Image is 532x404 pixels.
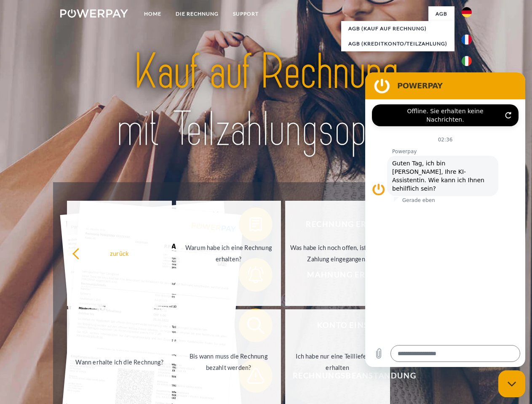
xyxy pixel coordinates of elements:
[285,201,390,306] a: Was habe ich noch offen, ist meine Zahlung eingegangen?
[80,40,452,161] img: title-powerpay_de.svg
[462,35,472,45] img: fr
[60,9,128,18] img: logo-powerpay-white.svg
[290,242,385,265] div: Was habe ich noch offen, ist meine Zahlung eingegangen?
[462,56,472,66] img: it
[428,6,454,21] a: agb
[168,6,226,21] a: DIE RECHNUNG
[72,356,167,367] div: Wann erhalte ich die Rechnung?
[137,6,168,21] a: Home
[290,351,385,373] div: Ich habe nur eine Teillieferung erhalten
[181,242,276,265] div: Warum habe ich eine Rechnung erhalten?
[341,36,454,51] a: AGB (Kreditkonto/Teilzahlung)
[498,370,525,397] iframe: Schaltfläche zum Öffnen des Messaging-Fensters; Konversation läuft
[226,6,266,21] a: SUPPORT
[181,351,276,373] div: Bis wann muss die Rechnung bezahlt werden?
[365,72,525,367] iframe: Messaging-Fenster
[341,21,454,36] a: AGB (Kauf auf Rechnung)
[72,247,167,259] div: zurück
[462,7,472,17] img: de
